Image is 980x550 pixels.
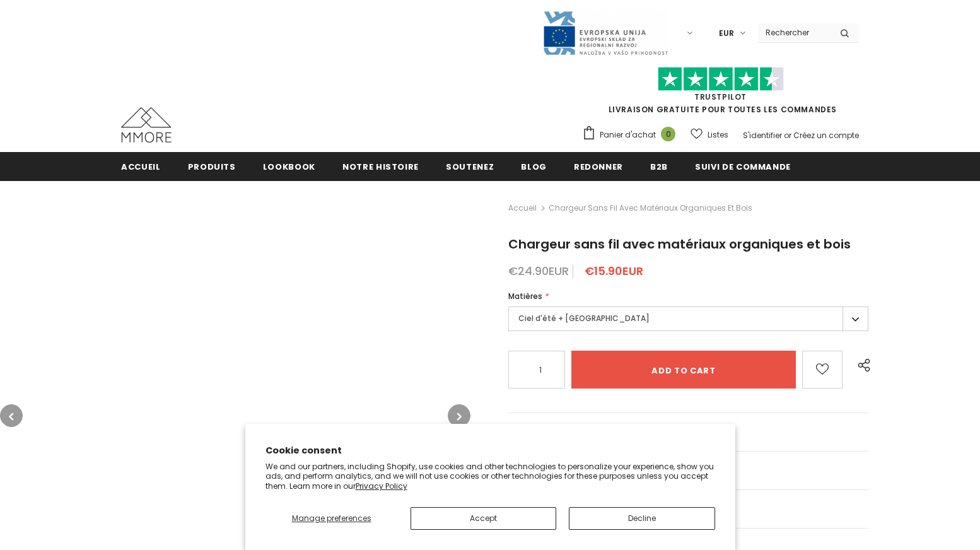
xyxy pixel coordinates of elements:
[508,291,542,301] span: Matières
[508,413,868,451] a: Les questions générales
[582,126,682,144] a: Panier d'achat 0
[342,161,419,173] span: Notre histoire
[508,307,868,331] label: Ciel d'été + [GEOGRAPHIC_DATA]
[265,462,715,491] p: We and our partners, including Shopify, use cookies and other technologies to personalize your ex...
[719,27,734,40] span: EUR
[265,507,398,530] button: Manage preferences
[695,161,791,173] span: Suivi de commande
[356,481,407,491] a: Privacy Policy
[263,152,315,180] a: Lookbook
[691,124,728,146] a: Listes
[650,152,668,180] a: B2B
[585,263,643,279] span: €15.90EUR
[571,351,796,389] input: Add to cart
[658,67,784,91] img: Faites confiance aux étoiles pilotes
[265,444,715,457] h2: Cookie consent
[121,107,172,143] img: Cas MMORE
[650,161,668,173] span: B2B
[542,27,668,38] a: Javni Razpis
[694,91,747,102] a: TrustPilot
[521,161,547,173] span: Blog
[569,507,715,530] button: Decline
[784,130,791,141] span: or
[121,161,161,173] span: Accueil
[582,73,859,115] span: LIVRAISON GRATUITE POUR TOUTES LES COMMANDES
[574,161,623,173] span: Redonner
[263,161,315,173] span: Lookbook
[411,507,556,530] button: Accept
[121,152,161,180] a: Accueil
[600,129,656,141] span: Panier d'achat
[508,235,851,253] span: Chargeur sans fil avec matériaux organiques et bois
[188,161,236,173] span: Produits
[508,201,537,216] a: Accueil
[508,263,569,279] span: €24.90EUR
[342,152,419,180] a: Notre histoire
[446,161,494,173] span: soutenez
[793,130,859,141] a: Créez un compte
[188,152,236,180] a: Produits
[521,152,547,180] a: Blog
[574,152,623,180] a: Redonner
[446,152,494,180] a: soutenez
[292,513,371,524] span: Manage preferences
[549,201,752,216] span: Chargeur sans fil avec matériaux organiques et bois
[695,152,791,180] a: Suivi de commande
[708,129,728,141] span: Listes
[661,127,675,141] span: 0
[758,23,831,42] input: Search Site
[743,130,782,141] a: S'identifier
[542,10,668,56] img: Javni Razpis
